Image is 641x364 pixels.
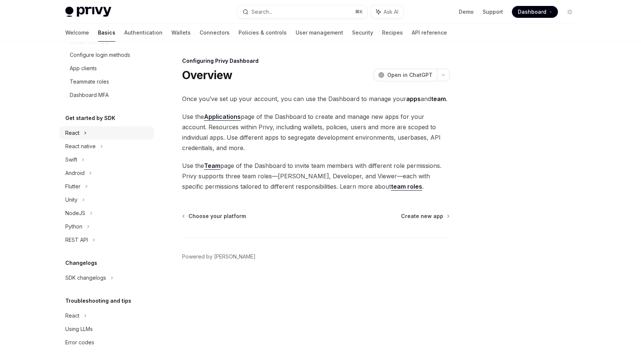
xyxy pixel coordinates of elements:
[355,9,363,15] span: ⌘ K
[183,212,246,220] a: Choose your platform
[237,5,367,19] button: Search...⌘K
[459,8,474,16] a: Demo
[371,5,404,19] button: Ask AI
[65,325,93,334] div: Using LLMs
[65,24,89,42] a: Welcome
[65,311,79,320] div: React
[70,64,97,73] div: App clients
[59,62,154,75] a: App clients
[239,24,287,42] a: Policies & controls
[296,24,343,42] a: User management
[65,182,80,191] div: Flutter
[65,296,131,305] h5: Troubleshooting and tips
[59,322,154,336] a: Using LLMs
[65,209,85,218] div: NodeJS
[483,8,503,16] a: Support
[59,88,154,102] a: Dashboard MFA
[182,68,232,82] h1: Overview
[70,77,109,86] div: Teammate roles
[182,94,450,104] span: Once you’ve set up your account, you can use the Dashboard to manage your and .
[204,162,220,170] a: Team
[412,24,447,42] a: API reference
[65,169,85,178] div: Android
[70,51,130,59] div: Configure login methods
[431,95,446,103] strong: team
[65,129,79,137] div: React
[512,6,558,18] a: Dashboard
[65,222,82,231] div: Python
[124,24,162,42] a: Authentication
[387,71,433,79] span: Open in ChatGPT
[182,111,450,153] span: Use the page of the Dashboard to create and manage new apps for your account. Resources within Pr...
[65,259,97,267] h5: Changelogs
[65,338,94,347] div: Error codes
[182,160,450,192] span: Use the page of the Dashboard to invite team members with different role permissions. Privy suppo...
[65,273,106,282] div: SDK changelogs
[406,95,421,103] strong: apps
[352,24,373,42] a: Security
[171,24,191,42] a: Wallets
[382,24,403,42] a: Recipes
[65,114,115,123] h5: Get started by SDK
[564,6,576,18] button: Toggle dark mode
[518,8,546,16] span: Dashboard
[98,24,115,42] a: Basics
[374,69,437,81] button: Open in ChatGPT
[204,113,241,121] a: Applications
[401,212,443,220] span: Create new app
[59,75,154,88] a: Teammate roles
[384,8,398,16] span: Ask AI
[188,212,246,220] span: Choose your platform
[252,7,272,16] div: Search...
[65,195,78,204] div: Unity
[391,183,422,191] a: team roles
[182,57,450,65] div: Configuring Privy Dashboard
[65,235,88,244] div: REST API
[200,24,230,42] a: Connectors
[59,48,154,62] a: Configure login methods
[65,7,111,17] img: light logo
[65,142,96,151] div: React native
[70,91,109,100] div: Dashboard MFA
[401,212,449,220] a: Create new app
[65,155,77,164] div: Swift
[182,253,256,260] a: Powered by [PERSON_NAME]
[59,336,154,349] a: Error codes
